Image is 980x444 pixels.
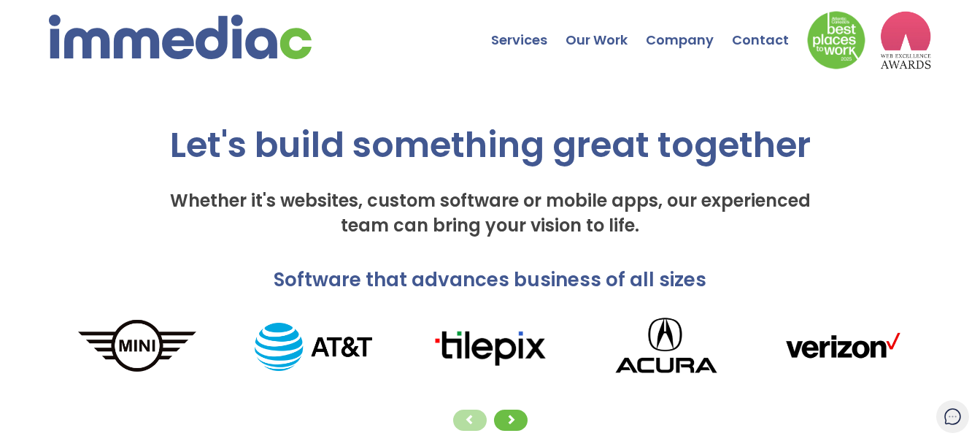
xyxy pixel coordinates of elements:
img: MINI_logo.png [49,317,225,376]
img: logo2_wea_nobg.webp [880,11,931,69]
img: AT%26T_logo.png [225,323,402,371]
img: immediac [49,15,312,59]
a: Company [646,4,732,55]
a: Our Work [566,4,646,55]
a: Services [491,4,566,55]
span: Software that advances business of all sizes [274,267,706,293]
img: verizonLogo.png [755,326,931,368]
span: Let's build something great together [170,120,811,169]
span: Whether it's websites, custom software or mobile apps, our experienced team can bring your vision... [170,188,811,237]
img: Down [807,11,865,69]
a: Contact [732,4,807,55]
img: tilepixLogo.png [401,326,578,368]
img: Acura_logo.png [578,307,755,386]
